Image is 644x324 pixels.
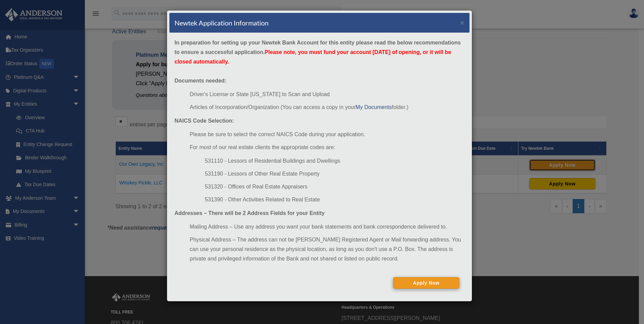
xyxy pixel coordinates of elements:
li: Physical Address – The address can not be [PERSON_NAME] Registered Agent or Mail forwarding addre... [190,235,464,264]
strong: In preparation for setting up your Newtek Bank Account for this entity please read the below reco... [174,40,461,65]
button: × [460,19,464,26]
strong: NAICS Code Selection: [174,118,234,124]
strong: Documents needed: [174,78,226,84]
strong: Addresses – There will be 2 Address Fields for your Entity [174,210,325,216]
li: 531390 - Other Activities Related to Real Estate [205,195,464,204]
a: My Documents [355,104,392,110]
li: Articles of Incorporation/Organization (You can access a copy in your folder.) [190,103,464,112]
li: Driver's License or State [US_STATE] to Scan and Upload [190,90,464,99]
li: Please be sure to select the correct NAICS Code during your application. [190,130,464,139]
li: 531320 - Offices of Real Estate Appraisers [205,182,464,192]
span: Please note, you must fund your account [DATE] of opening, or it will be closed automatically. [174,49,451,65]
li: 531190 - Lessors of Other Real Estate Property [205,169,464,179]
h4: Newtek Application Information [174,18,269,28]
button: Apply Now [393,277,459,289]
li: Mailing Address – Use any address you want your bank statements and bank correspondence delivered... [190,222,464,232]
li: 531110 - Lessors of Residential Buildings and Dwellings [205,156,464,166]
li: For most of our real estate clients the appropriate codes are: [190,143,464,152]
